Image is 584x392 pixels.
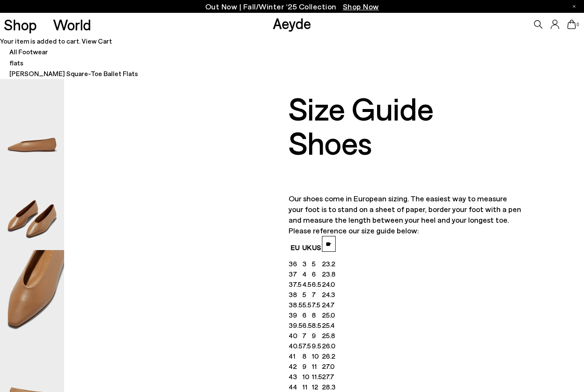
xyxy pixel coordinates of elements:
th: US [312,236,322,259]
td: 25.0 [322,310,336,320]
td: 9 [302,361,312,371]
td: 9.5 [312,341,322,351]
td: 11 [302,382,312,392]
a: All Footwear [9,47,48,56]
td: 42 [289,361,302,371]
td: 25.4 [322,320,336,330]
td: 23.8 [322,269,336,279]
td: 41 [289,351,302,361]
td: 11 [312,361,322,371]
td: 7 [302,330,312,341]
td: 36 [289,259,302,269]
td: 8.5 [312,320,322,330]
td: 10 [312,351,322,361]
td: 38.5 [289,300,302,310]
td: 10 [302,371,312,382]
td: 24.7 [322,300,336,310]
td: 25.8 [322,330,336,341]
a: Shop [4,17,37,32]
td: 5 [302,289,312,300]
td: 11.5 [312,371,322,382]
span: Navigate to /collections/new-in [343,2,379,11]
a: 0 [567,20,576,29]
td: 28.3 [322,382,336,392]
p: Out Now | Fall/Winter ‘25 Collection [205,1,379,12]
td: 6 [312,269,322,279]
td: 6 [302,310,312,320]
td: 23.2 [322,259,336,269]
th: EU [289,236,302,259]
td: 26.0 [322,341,336,351]
td: 8 [302,351,312,361]
a: View Cart [82,37,112,45]
td: 43 [289,371,302,382]
td: 26.2 [322,351,336,361]
a: World [53,17,91,32]
td: 9 [312,330,322,341]
td: 27.7 [322,371,336,382]
td: 5.5 [302,300,312,310]
th: UK [302,236,312,259]
td: 4 [302,269,312,279]
td: 12 [312,382,322,392]
td: 24.3 [322,289,336,300]
span: 0 [576,22,580,27]
td: 40 [289,330,302,341]
td: 3 [302,259,312,269]
td: 6.5 [302,320,312,330]
td: 39 [289,310,302,320]
td: 7 [312,289,322,300]
div: Size Guide [289,91,529,125]
td: 44 [289,382,302,392]
span: [PERSON_NAME] Square-Toe Ballet Flats [9,69,138,77]
td: 8 [312,310,322,320]
td: 4.5 [302,279,312,289]
a: flats [9,59,24,67]
td: 7.5 [302,341,312,351]
a: Aeyde [273,14,311,32]
td: 7.5 [312,300,322,310]
td: 40.5 [289,341,302,351]
td: 6.5 [312,279,322,289]
td: 5 [312,259,322,269]
td: 27.0 [322,361,336,371]
p: Our shoes come in European sizing. The easiest way to measure your foot is to stand on a sheet of... [289,193,529,236]
td: 39.5 [289,320,302,330]
td: 37.5 [289,279,302,289]
td: 37 [289,269,302,279]
div: Shoes [289,125,529,159]
td: 24.0 [322,279,336,289]
td: 38 [289,289,302,300]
